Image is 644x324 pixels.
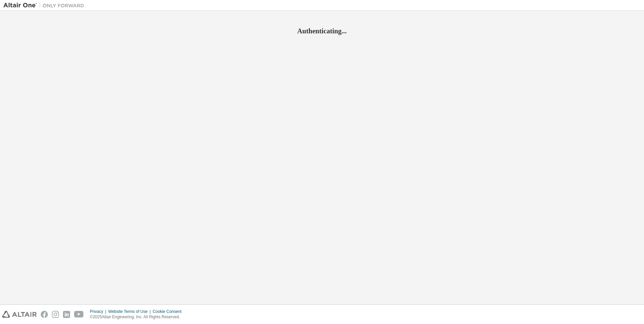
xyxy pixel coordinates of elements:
[3,27,641,35] h2: Authenticating...
[90,309,108,314] div: Privacy
[52,311,59,318] img: instagram.svg
[108,309,153,314] div: Website Terms of Use
[2,311,37,318] img: altair_logo.svg
[41,311,48,318] img: facebook.svg
[3,2,88,9] img: Altair One
[74,311,84,318] img: youtube.svg
[63,311,70,318] img: linkedin.svg
[153,309,185,314] div: Cookie Consent
[90,314,186,320] p: © 2025 Altair Engineering, Inc. All Rights Reserved.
